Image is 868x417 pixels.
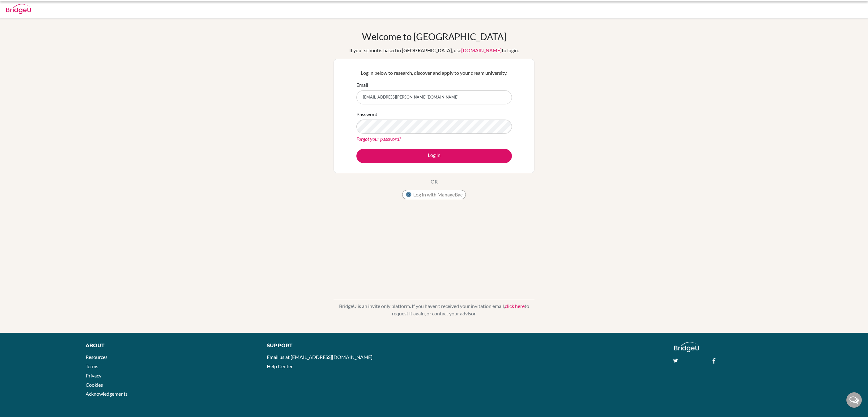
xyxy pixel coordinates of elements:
button: Log in with ManageBac [402,190,466,199]
div: Support [267,342,425,349]
a: Resources [86,354,108,360]
div: If your school is based in [GEOGRAPHIC_DATA], use to login. [349,47,519,54]
img: logo_white@2x-f4f0deed5e89b7ecb1c2cc34c3e3d731f90f0f143d5ea2071677605dd97b5244.png [674,342,699,352]
p: Log in below to research, discover and apply to your dream university. [356,69,512,77]
img: Bridge-U [6,4,31,14]
p: OR [431,178,438,185]
label: Password [356,111,377,118]
a: Terms [86,363,98,369]
a: Cookies [86,382,103,388]
div: About [86,342,253,349]
a: Forgot your password? [356,136,401,142]
h1: Welcome to [GEOGRAPHIC_DATA] [362,31,506,42]
button: Log in [356,149,512,163]
p: BridgeU is an invite only platform. If you haven’t received your invitation email, to request it ... [334,302,534,317]
a: [DOMAIN_NAME] [461,47,502,53]
a: Privacy [86,373,101,378]
a: Acknowledgements [86,391,128,397]
a: Email us at [EMAIL_ADDRESS][DOMAIN_NAME] [267,354,372,360]
a: click here [505,303,525,309]
a: Help Center [267,363,293,369]
label: Email [356,81,368,89]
